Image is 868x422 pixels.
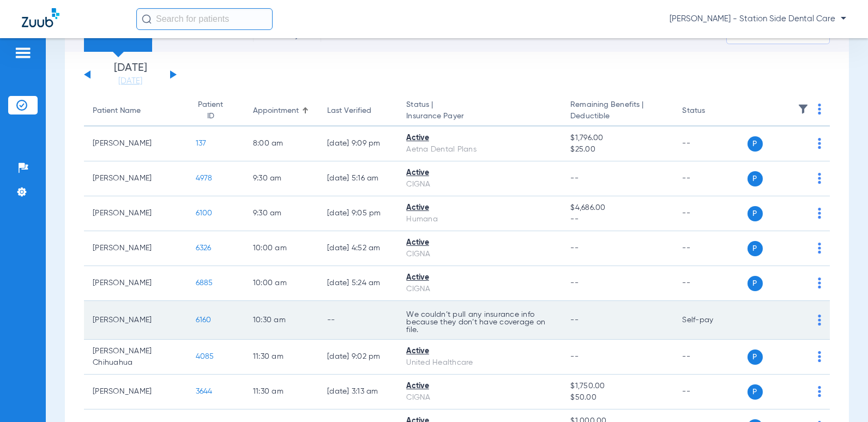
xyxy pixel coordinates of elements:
td: 10:00 AM [244,231,318,266]
td: Self-pay [673,301,747,340]
td: -- [673,126,747,161]
span: 3644 [196,388,213,395]
div: Patient ID [196,99,236,122]
td: [DATE] 5:24 AM [318,266,397,301]
span: 6326 [196,244,212,252]
td: [PERSON_NAME] [84,231,187,266]
td: 10:00 AM [244,266,318,301]
div: Last Verified [327,105,389,117]
span: -- [570,279,578,287]
span: 6100 [196,209,213,217]
td: [PERSON_NAME] [84,161,187,196]
td: 9:30 AM [244,196,318,231]
div: Last Verified [327,105,371,117]
td: 11:30 AM [244,375,318,409]
img: group-dot-blue.svg [818,138,821,149]
td: [PERSON_NAME] [84,196,187,231]
div: Active [406,237,553,249]
span: P [748,136,763,152]
span: -- [570,244,578,252]
td: [PERSON_NAME] [84,266,187,301]
img: group-dot-blue.svg [818,351,821,362]
img: group-dot-blue.svg [818,208,821,219]
img: group-dot-blue.svg [818,315,821,325]
td: [DATE] 3:13 AM [318,375,397,409]
img: hamburger-icon [14,46,32,59]
li: [DATE] [98,63,163,87]
span: $4,686.00 [570,202,665,214]
div: Active [406,346,553,357]
span: $1,750.00 [570,381,665,392]
div: Active [406,132,553,144]
th: Remaining Benefits | [562,96,673,126]
span: P [748,349,763,365]
td: [PERSON_NAME] [84,375,187,409]
span: [PERSON_NAME] - Station Side Dental Care [670,14,846,25]
div: Active [406,381,553,392]
td: 8:00 AM [244,126,318,161]
td: -- [673,266,747,301]
span: Deductible [570,111,665,122]
img: group-dot-blue.svg [818,173,821,184]
div: United Healthcare [406,357,553,369]
td: [DATE] 4:52 AM [318,231,397,266]
td: [DATE] 9:02 PM [318,340,397,375]
span: 6160 [196,316,212,324]
p: We couldn’t pull any insurance info because they don’t have coverage on file. [406,311,553,334]
span: P [748,241,763,256]
div: Patient ID [196,99,226,122]
span: P [748,276,763,291]
span: $50.00 [570,392,665,403]
div: CIGNA [406,249,553,260]
span: $25.00 [570,144,665,155]
td: [DATE] 5:16 AM [318,161,397,196]
img: group-dot-blue.svg [818,243,821,254]
td: -- [673,161,747,196]
td: -- [673,375,747,409]
div: Active [406,272,553,284]
td: -- [673,231,747,266]
td: [PERSON_NAME] [84,126,187,161]
div: Active [406,202,553,214]
img: group-dot-blue.svg [818,386,821,397]
td: [DATE] 9:09 PM [318,126,397,161]
a: [DATE] [98,76,163,87]
div: Humana [406,214,553,225]
div: CIGNA [406,284,553,295]
div: Patient Name [93,105,178,117]
th: Status [673,96,747,126]
span: P [748,171,763,186]
span: -- [570,353,578,360]
span: P [748,384,763,400]
td: -- [318,301,397,340]
div: CIGNA [406,179,553,190]
td: [PERSON_NAME] [84,301,187,340]
td: -- [673,340,747,375]
img: Zuub Logo [22,8,59,27]
span: 6885 [196,279,213,287]
img: group-dot-blue.svg [818,104,821,114]
td: 9:30 AM [244,161,318,196]
span: $1,796.00 [570,132,665,144]
th: Status | [397,96,562,126]
div: Appointment [253,105,310,117]
div: Patient Name [93,105,141,117]
td: 10:30 AM [244,301,318,340]
div: CIGNA [406,392,553,403]
span: 4085 [196,353,214,360]
span: -- [570,174,578,182]
div: Active [406,167,553,179]
span: -- [570,316,578,324]
div: Appointment [253,105,299,117]
span: 137 [196,140,207,147]
td: -- [673,196,747,231]
span: P [748,206,763,221]
input: Search for patients [136,8,273,30]
img: Search Icon [142,14,152,24]
img: filter.svg [798,104,809,114]
span: -- [570,214,665,225]
td: [PERSON_NAME] Chihuahua [84,340,187,375]
td: [DATE] 9:05 PM [318,196,397,231]
img: group-dot-blue.svg [818,278,821,288]
td: 11:30 AM [244,340,318,375]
